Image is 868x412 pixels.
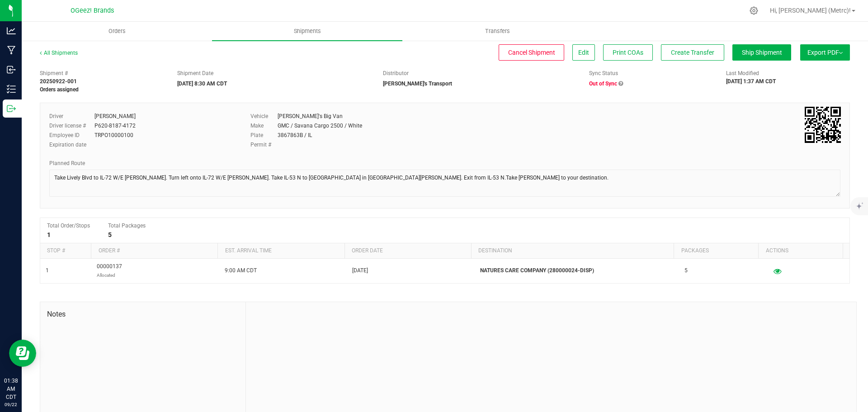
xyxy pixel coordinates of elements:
label: Make [250,122,278,130]
img: Scan me! [805,107,841,143]
p: 01:38 AM CDT [4,377,18,401]
div: Manage settings [748,6,759,15]
span: Transfers [473,27,522,35]
div: 3867863B / IL [278,131,312,139]
label: Sync Status [589,69,618,77]
th: Order # [91,243,217,259]
inline-svg: Manufacturing [7,46,16,55]
label: Driver [49,112,94,120]
span: 00000137 [97,262,122,279]
a: Transfers [402,22,593,41]
th: Actions [758,243,843,259]
span: [DATE] [352,266,368,275]
label: Employee ID [49,131,94,139]
span: 1 [46,266,49,275]
div: GMC / Savana Cargo 2500 / White [278,122,362,130]
strong: Orders assigned [40,86,79,93]
span: Planned Route [49,160,85,166]
span: Create Transfer [671,49,714,56]
span: Hi, [PERSON_NAME] (Metrc)! [770,7,851,14]
strong: [DATE] 8:30 AM CDT [177,81,227,87]
label: Last Modified [726,69,759,77]
inline-svg: Inventory [7,85,16,94]
button: Ship Shipment [732,44,791,61]
strong: 20250922-001 [40,78,77,85]
label: Driver license # [49,122,94,130]
th: Stop # [40,243,91,259]
p: Allocated [97,271,122,279]
span: Print COAs [613,49,643,56]
th: Packages [674,243,758,259]
a: All Shipments [40,50,78,56]
th: Order date [344,243,471,259]
label: Vehicle [250,112,278,120]
span: Orders [96,27,138,35]
inline-svg: Outbound [7,104,16,113]
span: Notes [47,309,239,320]
label: Permit # [250,141,278,149]
p: NATURES CARE COMPANY (280000024-DISP) [480,266,674,275]
div: P620-8187-4172 [94,122,136,130]
button: Create Transfer [661,44,724,61]
label: Plate [250,131,278,139]
div: [PERSON_NAME] [94,112,136,120]
span: Ship Shipment [742,49,782,56]
button: Edit [572,44,595,61]
strong: 1 [47,231,51,238]
label: Distributor [383,69,409,77]
span: 5 [684,266,688,275]
span: Cancel Shipment [508,49,555,56]
span: Out of Sync [589,81,617,87]
strong: [DATE] 1:37 AM CDT [726,78,776,85]
th: Destination [471,243,674,259]
iframe: Resource center [9,340,36,367]
span: Shipments [282,27,333,35]
div: [PERSON_NAME]'s Big Van [278,112,343,120]
label: Expiration date [49,141,94,149]
button: Cancel Shipment [499,44,564,61]
span: Shipment # [40,69,164,77]
p: 09/22 [4,401,18,408]
button: Export PDF [800,44,850,61]
inline-svg: Analytics [7,26,16,35]
span: 9:00 AM CDT [225,266,257,275]
span: Export PDF [807,49,843,56]
a: Orders [22,22,212,41]
button: Print COAs [603,44,653,61]
qrcode: 20250922-001 [805,107,841,143]
th: Est. arrival time [217,243,344,259]
span: Total Packages [108,223,146,229]
span: Total Order/Stops [47,223,90,229]
strong: [PERSON_NAME]'s Transport [383,81,452,87]
span: OGeez! Brands [71,7,114,14]
label: Shipment Date [177,69,213,77]
inline-svg: Inbound [7,65,16,74]
div: TRPO10000100 [94,131,133,139]
span: Edit [578,49,589,56]
strong: 5 [108,231,112,238]
a: Shipments [212,22,402,41]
